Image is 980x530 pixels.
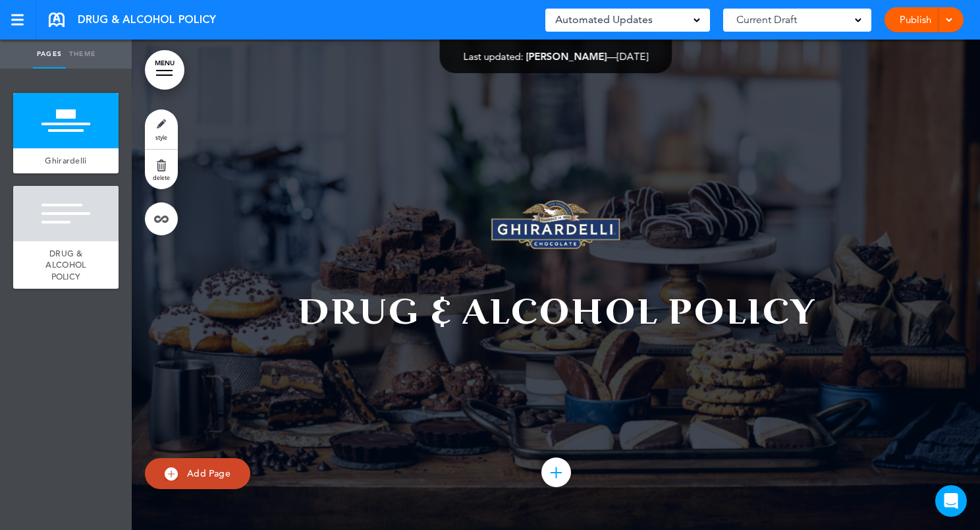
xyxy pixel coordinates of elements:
[45,155,86,166] span: Ghirardelli
[526,50,607,63] span: [PERSON_NAME]
[33,40,66,69] a: Pages
[66,40,99,69] a: Theme
[485,195,626,256] img: 1666922788838.png
[145,150,178,189] a: delete
[153,173,170,181] span: delete
[617,50,649,63] span: [DATE]
[145,109,178,149] a: style
[464,51,649,61] div: —
[935,485,967,517] div: Open Intercom Messenger
[13,241,119,289] a: DRUG & ALCOHOL POLICY
[187,467,231,479] span: Add Page
[736,11,797,29] span: Current Draft
[13,148,119,173] a: Ghirardelli
[145,458,250,489] a: Add Page
[165,467,178,481] img: add.svg
[555,11,653,29] span: Automated Updates
[78,13,216,27] span: DRUG & ALCOHOL POLICY
[145,50,184,90] a: MENU
[464,50,524,63] span: Last updated:
[894,7,936,32] a: Publish
[155,133,167,141] span: style
[45,248,86,282] span: DRUG & ALCOHOL POLICY
[297,297,815,330] span: DRUG & ALCOHOL POLICY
